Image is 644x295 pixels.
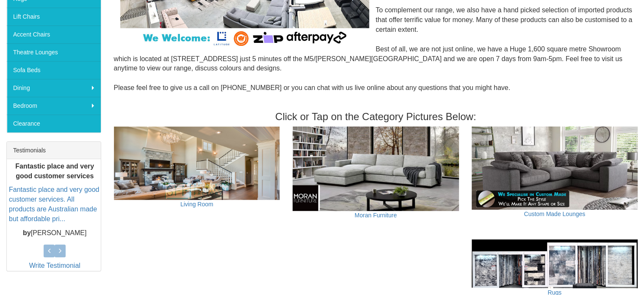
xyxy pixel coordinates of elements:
img: Living Room [114,126,280,200]
b: by [23,229,31,236]
a: Custom Made Lounges [524,211,585,217]
a: Living Room [180,201,213,208]
p: [PERSON_NAME] [9,228,101,238]
a: Write Testimonial [29,262,80,269]
a: Fantastic place and very good customer services. All products are Australian made but affordable ... [9,186,99,222]
a: Lift Chairs [7,8,101,25]
a: Accent Chairs [7,25,101,43]
a: Clearance [7,115,101,132]
b: Fantastic place and very good customer services [15,163,94,180]
a: Moran Furniture [354,212,397,219]
img: Custom Made Lounges [472,126,638,210]
a: Sofa Beds [7,61,101,79]
div: Testimonials [7,142,101,159]
a: Bedroom [7,97,101,115]
img: Moran Furniture [293,126,459,211]
h3: Click or Tap on the Category Pictures Below: [114,111,638,122]
a: Theatre Lounges [7,43,101,61]
img: Rugs [472,239,638,288]
a: Dining [7,79,101,97]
